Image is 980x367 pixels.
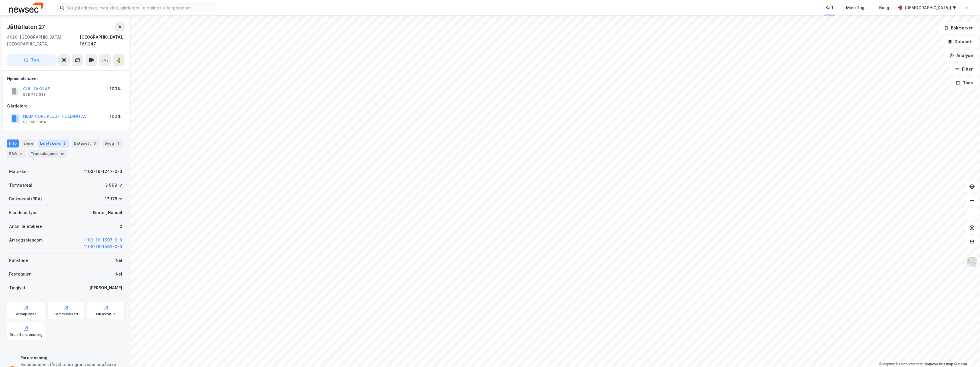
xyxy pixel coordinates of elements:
[38,139,69,147] div: Leietakere
[116,271,122,278] div: Nei
[61,141,67,146] div: 2
[23,120,46,124] div: 923 580 964
[115,141,121,146] div: 1
[23,92,46,97] div: 998 772 338
[9,196,42,202] div: Bruksareal (BRA)
[84,168,122,175] div: 1103-16-1247-0-0
[9,237,43,244] div: Anleggseiendom
[110,85,121,92] div: 100%
[7,34,80,47] div: 4020, [GEOGRAPHIC_DATA], [GEOGRAPHIC_DATA]
[9,223,42,230] div: Antall leietakere
[54,312,79,316] div: Kommunekart
[7,22,46,31] div: Jåttåflaten 27
[64,3,217,12] input: Søk på adresse, matrikkel, gårdeiere, leietakere eller personer
[905,4,962,11] div: [DEMOGRAPHIC_DATA][PERSON_NAME]
[7,103,124,109] div: Gårdeiere
[102,139,123,147] div: Bygg
[939,22,978,34] button: Bokmerker
[28,150,67,158] div: Transaksjoner
[967,257,977,268] img: Z
[21,139,35,147] div: Eiere
[879,362,895,366] a: Mapbox
[7,75,124,82] div: Hjemmelshaver
[89,284,122,291] div: [PERSON_NAME]
[9,209,38,216] div: Eiendomstype
[84,243,122,250] button: 1103-16-1562-0-0
[80,34,124,47] div: [GEOGRAPHIC_DATA], 16/1247
[9,168,28,175] div: Matrikkel
[72,139,100,147] div: Datasett
[826,4,834,11] div: Kart
[21,354,122,361] div: Forurensning
[9,332,43,337] div: Grunnforurensning
[925,362,953,366] a: Improve this map
[896,362,923,366] a: OpenStreetMap
[105,182,122,189] div: 3 999 ㎡
[9,271,31,278] div: Festegrunn
[93,209,122,216] div: Kontor, Handel
[16,312,36,316] div: Arealplaner
[951,77,978,89] button: Tags
[943,36,978,47] button: Datasett
[9,257,28,264] div: Punktleie
[7,139,19,147] div: Info
[9,182,32,189] div: Tomteareal
[950,63,978,75] button: Filter
[879,4,889,11] div: Bolig
[116,257,122,264] div: Nei
[110,113,121,120] div: 100%
[951,340,980,367] iframe: Chat Widget
[120,223,122,230] div: 2
[945,50,978,61] button: Analyse
[105,196,122,202] div: 17 175 ㎡
[951,340,980,367] div: Kontrollprogram for chat
[96,312,116,316] div: Miljøstatus
[9,3,43,13] img: newsec-logo.f6e21ccffca1b3a03d2d.png
[9,284,25,291] div: Tinglyst
[92,141,98,146] div: 3
[59,151,65,157] div: 12
[84,237,122,244] button: 1103-16-1597-0-0
[7,150,26,158] div: ESG
[18,151,24,157] div: 2
[846,4,867,11] div: Mine Tags
[7,54,56,66] button: Tag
